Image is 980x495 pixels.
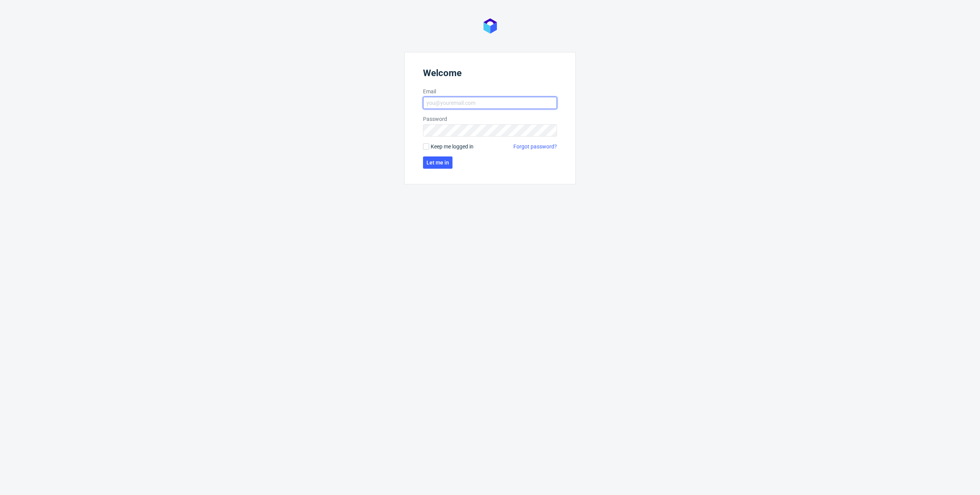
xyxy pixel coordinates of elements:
button: Let me in [423,156,452,169]
span: Let me in [426,160,449,165]
label: Email [423,88,557,95]
a: Forgot password? [513,143,557,150]
header: Welcome [423,68,557,81]
span: Keep me logged in [431,143,474,150]
label: Password [423,115,557,123]
input: you@youremail.com [423,97,557,109]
